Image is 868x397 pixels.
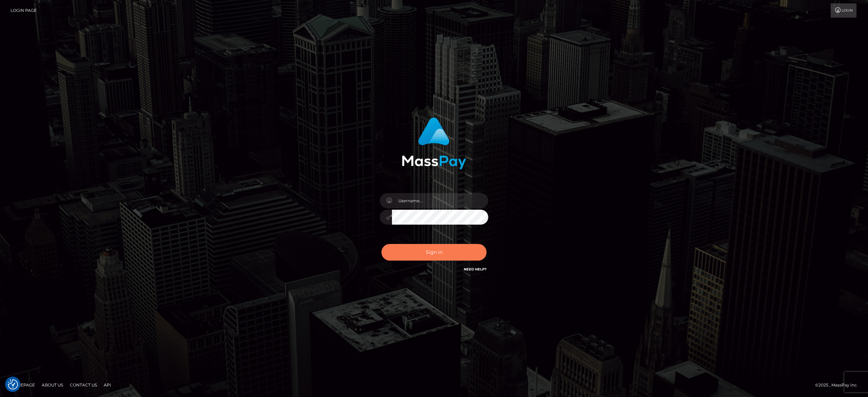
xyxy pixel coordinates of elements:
a: API [101,380,114,390]
button: Sign in [381,244,487,261]
a: Need Help? [464,267,487,271]
button: Consent Preferences [8,379,18,390]
a: Login [831,3,856,18]
input: Username... [392,193,488,208]
a: About Us [39,380,66,390]
a: Contact Us [67,380,100,390]
img: MassPay Login [402,117,466,169]
div: © 2025 , MassPay Inc. [815,381,863,389]
a: Login Page [11,3,37,18]
a: Homepage [7,380,38,390]
img: Revisit consent button [8,379,18,390]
